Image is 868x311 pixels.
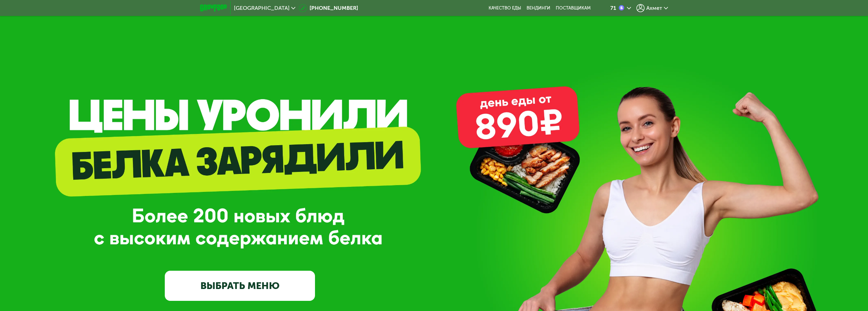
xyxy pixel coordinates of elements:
a: Вендинги [527,5,550,11]
span: [GEOGRAPHIC_DATA] [234,5,290,11]
a: Качество еды [489,5,521,11]
a: ВЫБРАТЬ МЕНЮ [165,271,315,301]
span: Ахмет [646,5,662,11]
div: поставщикам [556,5,591,11]
div: 71 [610,5,616,11]
a: [PHONE_NUMBER] [299,4,358,12]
